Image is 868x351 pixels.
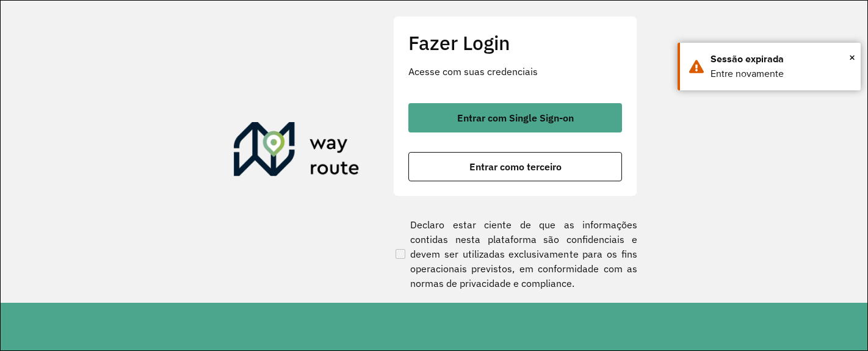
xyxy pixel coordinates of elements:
button: button [408,103,622,132]
span: Entrar como terceiro [469,162,562,172]
button: Close [849,48,855,67]
img: Roteirizador AmbevTech [234,122,360,181]
div: Sessão expirada [711,52,852,67]
span: Entrar com Single Sign-on [457,113,574,123]
span: × [849,48,855,67]
label: Declaro estar ciente de que as informações contidas nesta plataforma são confidenciais e devem se... [393,217,637,291]
h2: Fazer Login [408,31,622,54]
div: Entre novamente [711,67,852,81]
p: Acesse com suas credenciais [408,64,622,79]
button: button [408,152,622,181]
